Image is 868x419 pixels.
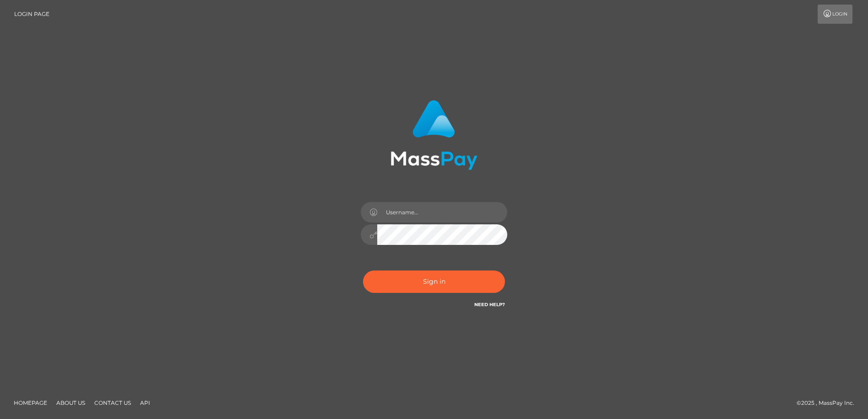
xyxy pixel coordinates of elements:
a: Contact Us [91,396,135,410]
input: Username... [377,202,507,223]
a: API [136,396,154,410]
div: © 2025 , MassPay Inc. [797,398,861,408]
a: Need Help? [474,302,505,308]
button: Sign in [363,270,505,293]
a: Login [818,5,852,24]
a: Login Page [14,5,49,24]
a: About Us [53,396,89,410]
img: MassPay Login [391,100,477,170]
a: Homepage [10,396,51,410]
